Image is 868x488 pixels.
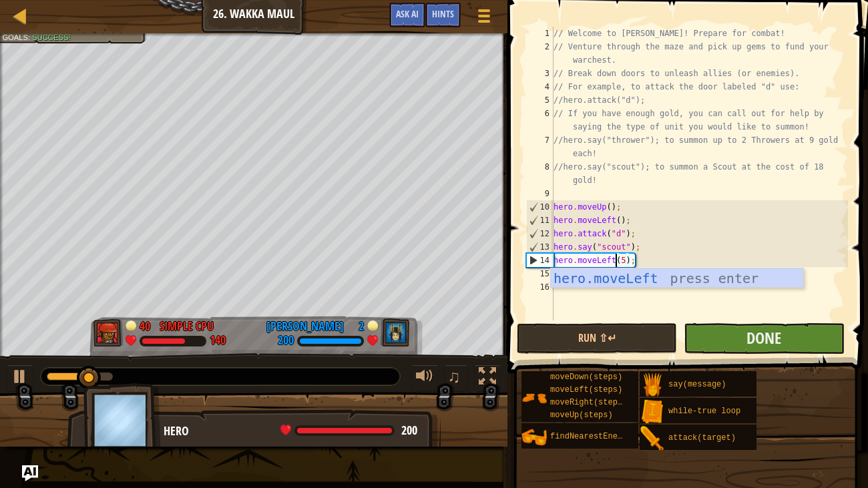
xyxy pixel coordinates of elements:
[526,107,554,134] div: 6
[527,254,554,267] div: 14
[280,425,417,437] div: health: 200 / 200
[266,318,344,335] div: [PERSON_NAME]
[526,93,554,107] div: 5
[526,160,554,187] div: 8
[527,227,554,240] div: 12
[93,319,123,347] img: thang_avatar_frame.png
[389,3,425,27] button: Ask AI
[517,323,677,354] button: Run ⇧↵
[746,327,781,348] span: Done
[32,33,70,41] span: Success!
[160,318,214,335] div: Simple CPU
[668,380,726,389] span: say(message)
[550,398,627,407] span: moveRight(steps)
[668,433,736,443] span: attack(target)
[527,240,554,254] div: 13
[526,40,554,67] div: 2
[521,385,547,411] img: portrait.png
[550,385,622,395] span: moveLeft(steps)
[22,465,38,481] button: Ask AI
[550,373,622,382] span: moveDown(steps)
[526,67,554,80] div: 3
[447,367,461,387] span: ♫
[210,335,226,347] div: 140
[2,33,28,41] span: Goals
[467,3,501,34] button: Show game menu
[381,319,410,347] img: thang_avatar_frame.png
[445,364,467,392] button: ♫
[432,7,454,20] span: Hints
[684,323,844,354] button: Done
[351,318,364,330] div: 2
[526,280,554,294] div: 16
[83,383,161,457] img: thang_avatar_frame.png
[526,80,554,93] div: 4
[411,364,438,392] button: Adjust volume
[401,422,417,439] span: 200
[526,27,554,40] div: 1
[526,267,554,280] div: 15
[278,335,294,347] div: 200
[521,425,547,450] img: portrait.png
[140,318,153,330] div: 40
[640,373,665,398] img: portrait.png
[396,7,419,20] span: Ask AI
[28,33,32,41] span: :
[527,214,554,227] div: 11
[668,407,740,416] span: while-true loop
[526,187,554,200] div: 9
[527,200,554,214] div: 10
[526,134,554,160] div: 7
[640,426,665,451] img: portrait.png
[474,364,501,392] button: Toggle fullscreen
[640,399,665,425] img: portrait.png
[7,364,33,392] button: Ctrl + P: Play
[550,432,637,441] span: findNearestEnemy()
[550,411,613,420] span: moveUp(steps)
[164,423,427,440] div: Hero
